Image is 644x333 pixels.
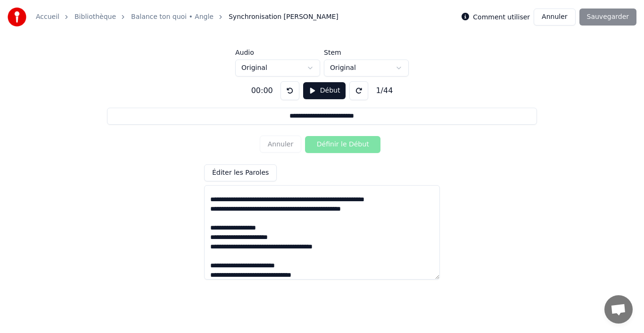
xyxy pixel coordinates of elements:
button: Début [303,82,346,99]
a: Ouvrir le chat [604,295,633,324]
a: Bibliothèque [74,12,116,22]
nav: breadcrumb [36,12,339,22]
span: Synchronisation [PERSON_NAME] [229,12,339,22]
button: Éditer les Paroles [204,164,277,181]
label: Comment utiliser [473,14,530,20]
div: 1 / 44 [372,85,396,96]
a: Accueil [36,12,59,22]
label: Audio [235,49,320,56]
div: 00:00 [248,85,277,96]
button: Annuler [534,9,575,26]
a: Balance ton quoi • Angle [131,12,214,22]
img: youka [8,8,26,26]
label: Stem [324,49,409,56]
